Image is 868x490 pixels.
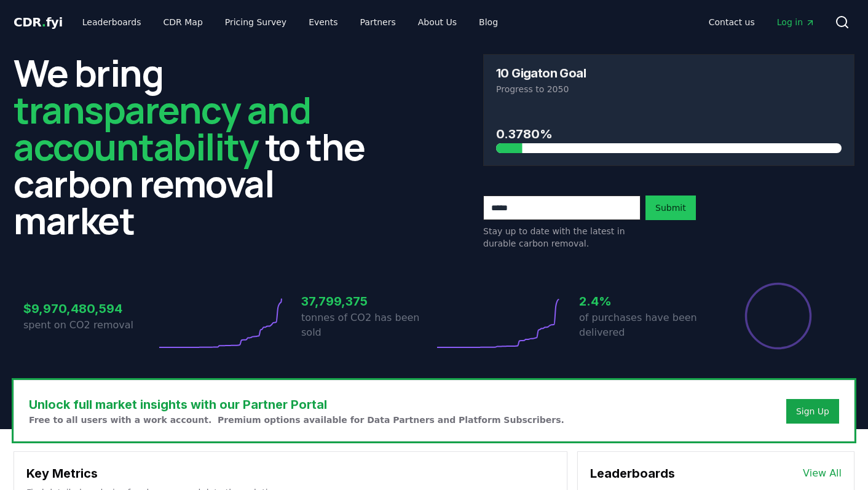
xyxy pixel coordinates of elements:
[483,225,641,250] p: Stay up to date with the latest in durable carbon removal.
[496,83,842,95] p: Progress to 2050
[777,16,815,28] span: Log in
[42,15,46,30] span: .
[469,11,508,33] a: Blog
[23,299,156,318] h3: $9,970,480,594
[744,282,813,350] div: Percentage of sales delivered
[496,67,586,79] h3: 10 Gigaton Goal
[301,292,434,310] h3: 37,799,375
[73,11,508,33] nav: Main
[215,11,296,33] a: Pricing Survey
[29,395,564,414] h3: Unlock full market insights with our Partner Portal
[803,466,842,481] a: View All
[408,11,467,33] a: About Us
[14,15,63,30] span: CDR fyi
[350,11,406,33] a: Partners
[299,11,347,33] a: Events
[73,11,151,33] a: Leaderboards
[767,11,825,33] a: Log in
[301,310,434,340] p: tonnes of CO2 has been sold
[26,464,554,483] h3: Key Metrics
[14,84,310,172] span: transparency and accountability
[699,11,825,33] nav: Main
[579,310,712,340] p: of purchases have been delivered
[796,405,829,417] a: Sign Up
[154,11,213,33] a: CDR Map
[14,14,63,31] a: CDR.fyi
[786,399,839,424] button: Sign Up
[23,318,156,333] p: spent on CO2 removal
[645,196,696,220] button: Submit
[579,292,712,310] h3: 2.4%
[29,414,564,426] p: Free to all users with a work account. Premium options available for Data Partners and Platform S...
[699,11,765,33] a: Contact us
[14,54,385,239] h2: We bring to the carbon removal market
[590,464,675,483] h3: Leaderboards
[496,125,842,143] h3: 0.3780%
